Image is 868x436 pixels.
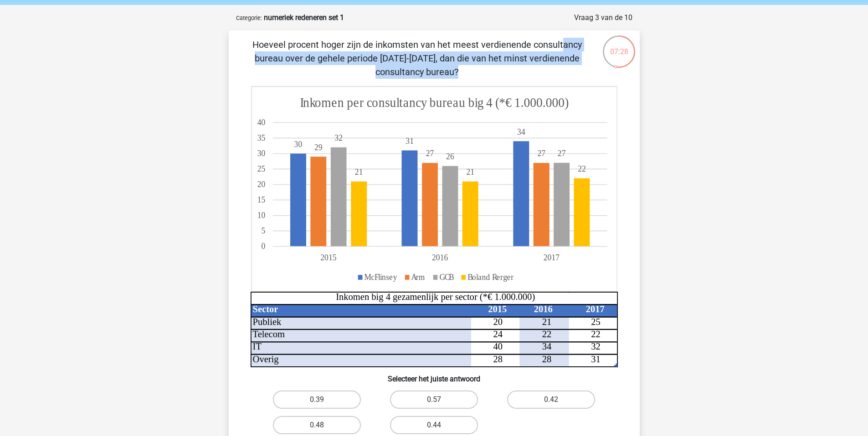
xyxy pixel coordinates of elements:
[354,167,474,177] tspan: 2121
[294,139,302,149] tspan: 30
[507,390,595,409] label: 0.42
[390,416,478,434] label: 0.44
[493,354,503,364] tspan: 28
[517,127,525,137] tspan: 34
[257,149,265,158] tspan: 30
[534,304,552,314] tspan: 2016
[488,304,507,314] tspan: 2015
[542,329,551,339] tspan: 22
[542,317,551,327] tspan: 21
[493,342,503,352] tspan: 40
[236,15,262,21] small: Categorie:
[542,354,551,364] tspan: 28
[542,342,551,352] tspan: 34
[390,390,478,409] label: 0.57
[252,342,262,352] tspan: IT
[334,133,343,143] tspan: 32
[574,12,632,23] div: Vraag 3 van de 10
[493,329,503,339] tspan: 24
[273,390,361,409] label: 0.39
[261,242,265,251] tspan: 0
[591,329,601,339] tspan: 22
[602,35,636,57] div: 07:28
[261,226,265,236] tspan: 5
[336,292,535,302] tspan: Inkomen big 4 gezamenlijk per sector (*€ 1.000.000)
[591,354,601,364] tspan: 31
[406,136,414,146] tspan: 31
[257,133,265,143] tspan: 35
[364,272,397,282] tspan: McFlinsey
[493,317,503,327] tspan: 20
[426,149,545,158] tspan: 2727
[273,416,361,434] label: 0.48
[243,367,625,383] h6: Selecteer het juiste antwoord
[446,152,454,161] tspan: 26
[411,272,425,282] tspan: Arm
[557,149,565,158] tspan: 27
[243,38,591,79] p: Hoeveel procent hoger zijn de inkomsten van het meest verdienende consultancy bureau over de gehe...
[252,329,284,339] tspan: Telecom
[586,304,604,314] tspan: 2017
[264,13,344,22] strong: numeriek redeneren set 1
[252,317,281,327] tspan: Publiek
[252,304,278,314] tspan: Sector
[257,164,265,174] tspan: 25
[467,272,514,282] tspan: Boland Rerger
[252,354,278,365] tspan: Overig
[591,317,601,327] tspan: 25
[257,195,265,205] tspan: 15
[591,342,601,352] tspan: 32
[439,272,454,282] tspan: GCB
[300,95,569,111] tspan: Inkomen per consultancy bureau big 4 (*€ 1.000.000)
[320,253,560,263] tspan: 201520162017
[314,142,323,152] tspan: 29
[257,211,265,220] tspan: 10
[257,117,265,127] tspan: 40
[578,164,586,174] tspan: 22
[257,180,265,189] tspan: 20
